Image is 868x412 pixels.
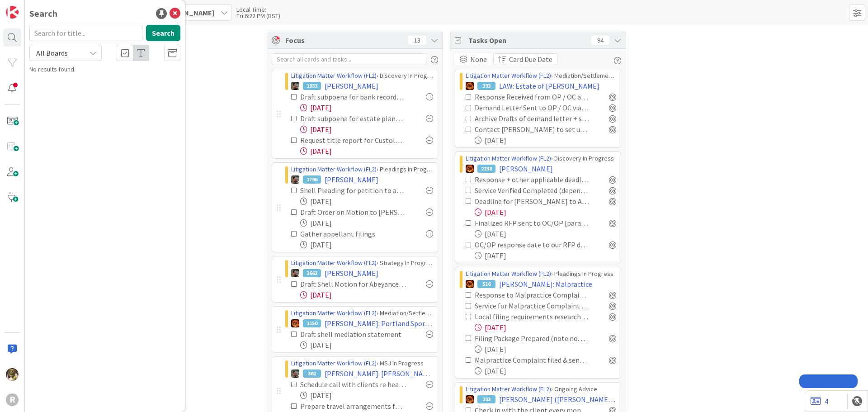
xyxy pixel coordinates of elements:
[477,165,495,173] div: 2238
[303,82,321,90] div: 1933
[29,65,180,74] div: No results found.
[466,395,474,403] img: TR
[475,228,616,239] div: [DATE]
[509,54,552,65] span: Card Due Date
[475,124,589,135] div: Contact [PERSON_NAME] to set up phone call with TWR (after petition is drafted)
[475,311,589,322] div: Local filing requirements researched from [GEOGRAPHIC_DATA] [paralegal]
[475,185,589,196] div: Service Verified Completed (depends on service method)
[475,289,589,300] div: Response to Malpractice Complaint calendared & card next deadline updated [paralegal]
[466,71,551,80] a: Litigation Matter Workflow (FL2)
[300,289,433,300] div: [DATE]
[466,154,616,163] div: › Discovery In Progress
[291,319,299,327] img: TR
[466,385,551,393] a: Litigation Matter Workflow (FL2)
[300,390,433,401] div: [DATE]
[477,280,495,288] div: 516
[291,165,433,174] div: › Pleadings In Progress
[36,48,68,57] span: All Boards
[300,279,406,289] div: Draft Shell Motion for Abeyance - send to TSM
[325,368,433,379] span: [PERSON_NAME]: [PERSON_NAME] Abuse Claim
[499,394,616,405] span: [PERSON_NAME] ([PERSON_NAME] v [PERSON_NAME])
[325,268,378,279] span: [PERSON_NAME]
[291,359,433,368] div: › MSJ In Progress
[470,54,487,65] span: None
[499,163,553,174] span: [PERSON_NAME]
[475,91,589,102] div: Response Received from OP / OC and saved to file
[466,82,474,90] img: TR
[291,258,433,268] div: › Strategy In Progress
[477,82,495,90] div: 393
[291,308,433,318] div: › Mediation/Settlement in Progress
[272,53,426,65] input: Search all cards and tasks...
[300,239,433,250] div: [DATE]
[466,270,551,278] a: Litigation Matter Workflow (FL2)
[303,319,321,327] div: 1150
[300,124,433,135] div: [DATE]
[475,239,589,250] div: OC/OP response date to our RFP docketed [paralegal]
[300,340,433,350] div: [DATE]
[499,81,599,91] span: LAW: Estate of [PERSON_NAME]
[325,318,433,329] span: [PERSON_NAME]: Portland Sports Medicine & Spine, et al. v. The [PERSON_NAME] Group, et al.
[300,401,406,412] div: Prepare travel arrangements for [PERSON_NAME] (10/13)
[468,35,587,46] span: Tasks Open
[6,368,19,381] img: DG
[499,279,592,289] span: [PERSON_NAME]: Malpractice
[146,25,180,41] button: Search
[291,259,377,267] a: Litigation Matter Workflow (FL2)
[475,174,589,185] div: Response + other applicable deadlines calendared
[475,102,589,113] div: Demand Letter Sent to OP / OC via US Mail + Email
[303,269,321,277] div: 2662
[300,113,406,124] div: Draft subpoena for estate planning file from decedents prior counsel (check cross-petition)
[300,91,406,102] div: Draft subpoena for bank records of decedent
[300,379,406,390] div: Schedule call with clients re hearing prep
[291,175,299,184] img: MW
[475,218,589,228] div: Finalized RFP sent to OC/OP [paralegal]
[291,359,377,367] a: Litigation Matter Workflow (FL2)
[291,269,299,277] img: MW
[300,185,406,196] div: Shell Pleading for petition to approve of distribution - created by paralegal
[29,7,57,20] div: Search
[477,395,495,403] div: 103
[325,81,378,91] span: [PERSON_NAME]
[325,174,378,185] span: [PERSON_NAME]
[291,82,299,90] img: MW
[291,71,433,81] div: › Discovery In Progress
[475,196,589,207] div: Deadline for [PERSON_NAME] to Answer Complaint : [DATE]
[300,218,433,228] div: [DATE]
[475,113,589,124] div: Archive Drafts of demand letter + save final version in correspondence folder
[303,369,321,378] div: 362
[300,135,406,146] div: Request title report for Custolo property) check with clients real-estate agent)
[475,300,589,311] div: Service for Malpractice Complaint Verified Completed (depends on service method) [paralegal]
[291,309,377,317] a: Litigation Matter Workflow (FL2)
[285,35,401,46] span: Focus
[475,250,616,261] div: [DATE]
[291,71,377,80] a: Litigation Matter Workflow (FL2)
[475,365,616,376] div: [DATE]
[466,280,474,288] img: TR
[300,196,433,207] div: [DATE]
[475,344,616,355] div: [DATE]
[303,175,321,184] div: 1796
[6,6,19,19] img: Visit kanbanzone.com
[475,207,616,218] div: [DATE]
[291,165,377,173] a: Litigation Matter Workflow (FL2)
[493,53,557,65] button: Card Due Date
[475,322,616,333] div: [DATE]
[466,154,551,162] a: Litigation Matter Workflow (FL2)
[475,333,589,344] div: Filing Package Prepared (note no. of copies, cover sheet, etc.) + Filing Fee Noted [paralegal]
[300,102,433,113] div: [DATE]
[811,396,828,407] a: 4
[236,6,280,13] div: Local Time:
[160,7,214,18] span: [PERSON_NAME]
[408,36,426,45] div: 13
[466,165,474,173] img: TR
[6,393,19,406] div: R
[291,369,299,378] img: MW
[300,207,406,218] div: Draft Order on Motion to [PERSON_NAME] and Set Aside 2nd contempt
[300,329,406,340] div: Draft shell mediation statement
[475,135,616,146] div: [DATE]
[466,269,616,279] div: › Pleadings In Progress
[300,146,433,156] div: [DATE]
[300,228,398,239] div: Gather appellant filings
[29,25,142,41] input: Search for title...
